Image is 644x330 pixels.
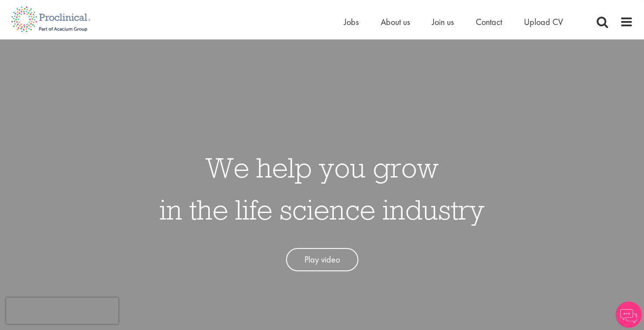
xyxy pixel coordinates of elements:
[476,16,502,28] a: Contact
[344,16,359,28] a: Jobs
[381,16,410,28] a: About us
[159,146,485,231] h1: We help you grow in the life science industry
[432,16,454,28] a: Join us
[616,302,642,328] img: Chatbot
[286,248,358,271] a: Play video
[524,16,563,28] a: Upload CV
